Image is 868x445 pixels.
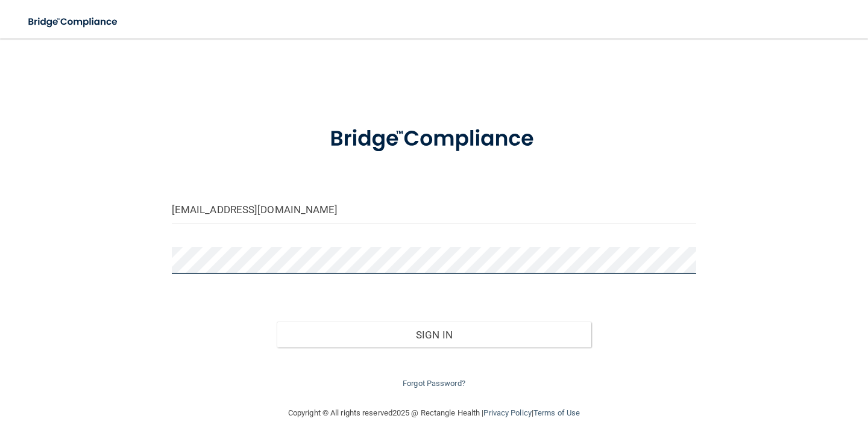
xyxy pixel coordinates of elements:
img: bridge_compliance_login_screen.278c3ca4.svg [307,111,561,167]
input: Email [172,196,696,223]
iframe: Drift Widget Chat Controller [659,360,854,408]
a: Terms of Use [533,408,580,417]
a: Privacy Policy [483,408,531,417]
img: bridge_compliance_login_screen.278c3ca4.svg [18,10,129,34]
button: Sign In [277,322,591,348]
a: Forgot Password? [403,379,465,388]
div: Copyright © All rights reserved 2025 @ Rectangle Health | | [214,394,654,432]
